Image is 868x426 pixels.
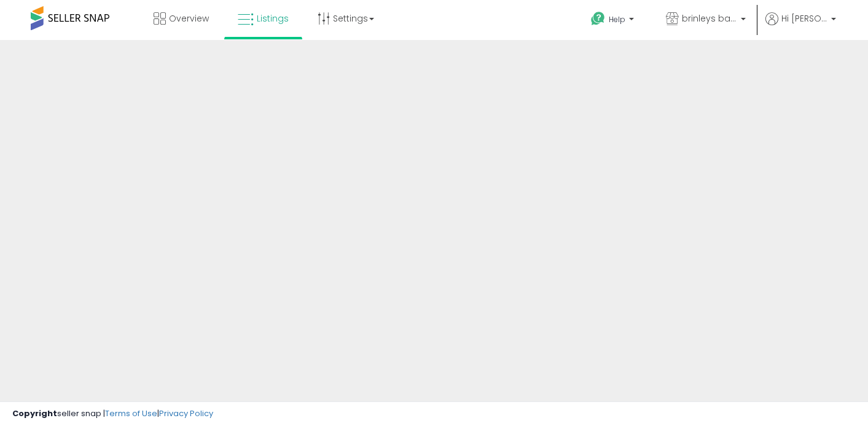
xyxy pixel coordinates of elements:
span: Help [609,14,625,25]
span: brinleys bargains [682,12,737,25]
span: Hi [PERSON_NAME] [781,12,827,25]
a: Privacy Policy [159,408,213,419]
a: Terms of Use [105,408,157,419]
strong: Copyright [12,408,57,419]
span: Listings [257,12,289,25]
div: seller snap | | [12,408,213,420]
a: Help [581,2,646,40]
i: Get Help [590,11,606,26]
span: Overview [169,12,209,25]
a: Hi [PERSON_NAME] [765,12,836,40]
